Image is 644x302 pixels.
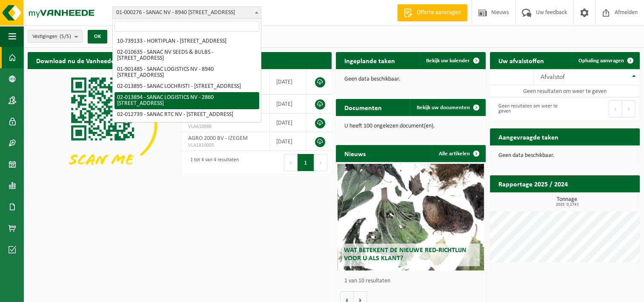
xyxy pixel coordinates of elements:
[32,30,71,43] span: Vestigingen
[188,135,248,142] span: AGRO 2000 BV - IZEGEM
[336,145,374,162] h2: Nieuws
[578,58,624,64] span: Ophaling aanvragen
[344,76,477,82] p: Geen data beschikbaar.
[417,105,470,110] span: Bekijk uw documenten
[344,247,467,262] span: Wat betekent de nieuwe RED-richtlijn voor u als klant?
[490,175,576,192] h2: Rapportage 2025 / 2024
[28,30,83,43] button: Vestigingen(5/5)
[410,99,485,116] a: Bekijk uw documenten
[114,64,259,81] li: 01-901485 - SANAC LOGISTICS NV - 8940 [STREET_ADDRESS]
[494,197,640,207] h3: Tonnage
[494,99,561,118] div: Geen resultaten om weer te geven
[60,34,71,39] count: (5/5)
[490,85,640,97] td: Geen resultaten om weer te geven
[344,123,477,129] p: U heeft 100 ongelezen document(en).
[494,203,640,207] span: 2025: 0,174 t
[270,95,306,113] td: [DATE]
[298,154,314,171] button: 1
[609,100,622,117] button: Previous
[338,164,484,270] a: Wat betekent de nieuwe RED-richtlijn voor u als klant?
[541,74,565,81] span: Afvalstof
[113,7,261,19] span: 01-000276 - SANAC NV - 8940 WERVIK, MENENSESTEENWEG 305
[572,52,639,69] a: Ophaling aanvragen
[490,52,552,69] h2: Uw afvalstoffen
[270,132,306,151] td: [DATE]
[186,153,239,172] div: 1 tot 4 van 4 resultaten
[314,154,327,171] button: Next
[498,153,631,159] p: Geen data beschikbaar.
[112,6,261,19] span: 01-000276 - SANAC NV - 8940 WERVIK, MENENSESTEENWEG 305
[432,145,485,162] a: Alle artikelen
[188,142,263,149] span: VLA1810005
[88,30,107,44] button: OK
[576,192,639,209] a: Bekijk rapportage
[336,52,404,69] h2: Ingeplande taken
[270,113,306,132] td: [DATE]
[28,69,177,182] img: Download de VHEPlus App
[336,99,390,116] h2: Documenten
[114,81,259,92] li: 02-013895 - SANAC LOCHRISTI - [STREET_ADDRESS]
[114,36,259,47] li: 10-739133 - HORTIPLAN - [STREET_ADDRESS]
[426,58,470,64] span: Bekijk uw kalender
[28,52,141,69] h2: Download nu de Vanheede+ app!
[270,69,306,95] td: [DATE]
[114,92,259,109] li: 02-013894 - SANAC LOGISTICS NV - 2860 [STREET_ADDRESS]
[114,109,259,120] li: 02-012739 - SANAC RTC NV - [STREET_ADDRESS]
[114,47,259,64] li: 02-010635 - SANAC NV SEEDS & BULBS - [STREET_ADDRESS]
[415,9,463,17] span: Offerte aanvragen
[344,278,481,284] p: 1 van 10 resultaten
[397,4,467,21] a: Offerte aanvragen
[622,100,635,117] button: Next
[188,123,263,130] span: VLA610988
[490,128,567,145] h2: Aangevraagde taken
[419,52,485,69] a: Bekijk uw kalender
[284,154,298,171] button: Previous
